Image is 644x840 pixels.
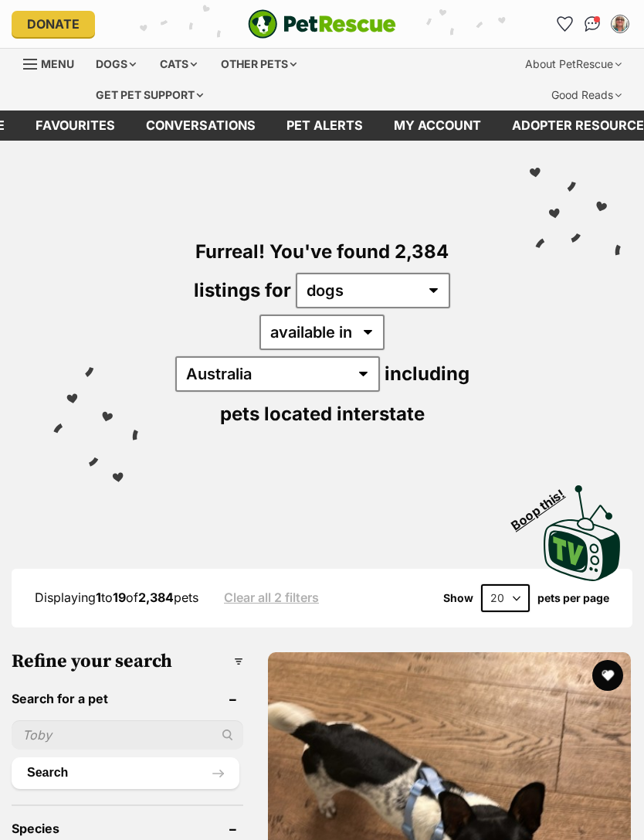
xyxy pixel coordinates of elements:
[35,590,198,605] span: Displaying to of pets
[224,590,319,604] a: Clear all 2 filters
[220,362,469,425] span: including pets located interstate
[149,49,208,80] div: Cats
[378,111,497,141] a: My account
[138,590,174,605] strong: 2,384
[585,16,601,32] img: chat-41dd97257d64d25036548639549fe6c8038ab92f7586957e7f3b1b290dea8141.svg
[12,651,243,672] h3: Refine your search
[514,49,632,80] div: About PetRescue
[12,11,95,37] a: Donate
[194,240,449,301] span: Furreal! You've found 2,384 listings for
[12,692,243,706] header: Search for a pet
[96,590,101,605] strong: 1
[210,49,307,80] div: Other pets
[592,660,623,691] button: favourite
[552,12,632,36] ul: Account quick links
[552,12,577,36] a: Favourites
[271,111,378,141] a: Pet alerts
[248,9,396,39] img: logo-e224e6f780fb5917bec1dbf3a21bbac754714ae5b6737aabdf751b685950b380.svg
[248,9,396,39] a: PetRescue
[537,592,609,604] label: pets per page
[12,720,243,750] input: Toby
[544,471,621,584] a: Boop this!
[580,12,605,36] a: Conversations
[85,49,147,80] div: Dogs
[608,12,632,36] button: My account
[612,16,628,32] img: Leonie McCormick profile pic
[41,57,74,70] span: Menu
[113,590,126,605] strong: 19
[12,821,243,835] header: Species
[85,80,214,111] div: Get pet support
[12,757,239,788] button: Search
[544,485,621,581] img: PetRescue TV logo
[23,49,85,77] a: Menu
[20,111,130,141] a: Favourites
[509,477,580,532] span: Boop this!
[443,592,473,604] span: Show
[130,111,271,141] a: conversations
[541,80,632,111] div: Good Reads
